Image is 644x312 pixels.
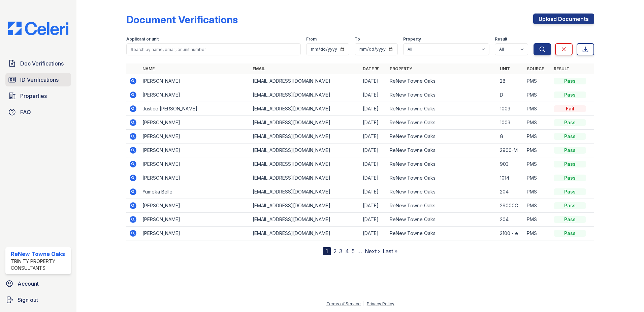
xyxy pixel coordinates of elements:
[387,144,497,157] td: ReNew Towne Oaks
[360,130,387,144] td: [DATE]
[140,185,250,199] td: Yumeka Belle
[360,157,387,171] td: [DATE]
[387,102,497,116] td: ReNew Towne Oaks
[554,175,586,181] div: Pass
[5,73,71,86] a: ID Verifications
[387,185,497,199] td: ReNew Towne Oaks
[497,199,524,213] td: 29000C
[250,74,360,88] td: [EMAIL_ADDRESS][DOMAIN_NAME]
[142,66,155,71] a: Name
[3,293,74,307] a: Sign out
[140,102,250,116] td: Justice [PERSON_NAME]
[533,14,594,24] a: Upload Documents
[497,88,524,102] td: D
[387,116,497,130] td: ReNew Towne Oaks
[387,227,497,240] td: ReNew Towne Oaks
[3,22,74,35] img: CE_Logo_Blue-a8612792a0a2168367f1c8372b55b34899dd931a85d93a1a3d3e32e68fde9ad4.png
[339,248,343,255] a: 3
[363,66,379,71] a: Date ▼
[387,199,497,213] td: ReNew Towne Oaks
[554,119,586,126] div: Pass
[495,36,507,42] label: Result
[357,247,362,255] span: …
[497,130,524,144] td: G
[524,102,551,116] td: PMS
[360,74,387,88] td: [DATE]
[524,74,551,88] td: PMS
[250,199,360,213] td: [EMAIL_ADDRESS][DOMAIN_NAME]
[360,171,387,185] td: [DATE]
[140,213,250,227] td: [PERSON_NAME]
[527,66,544,71] a: Source
[5,89,71,103] a: Properties
[253,66,265,71] a: Email
[140,199,250,213] td: [PERSON_NAME]
[306,36,317,42] label: From
[360,213,387,227] td: [DATE]
[554,105,586,112] div: Fail
[367,301,394,306] a: Privacy Policy
[387,213,497,227] td: ReNew Towne Oaks
[554,147,586,154] div: Pass
[387,171,497,185] td: ReNew Towne Oaks
[140,157,250,171] td: [PERSON_NAME]
[20,76,59,84] span: ID Verifications
[126,43,301,55] input: Search by name, email, or unit number
[365,248,380,255] a: Next ›
[250,88,360,102] td: [EMAIL_ADDRESS][DOMAIN_NAME]
[352,248,355,255] a: 5
[497,144,524,157] td: 2900-M
[360,199,387,213] td: [DATE]
[250,157,360,171] td: [EMAIL_ADDRESS][DOMAIN_NAME]
[524,116,551,130] td: PMS
[554,133,586,140] div: Pass
[554,78,586,84] div: Pass
[20,59,64,68] span: Doc Verifications
[11,250,68,258] div: ReNew Towne Oaks
[345,248,349,255] a: 4
[140,171,250,185] td: [PERSON_NAME]
[5,105,71,119] a: FAQ
[554,216,586,223] div: Pass
[140,130,250,144] td: [PERSON_NAME]
[387,88,497,102] td: ReNew Towne Oaks
[524,88,551,102] td: PMS
[524,199,551,213] td: PMS
[18,280,39,288] span: Account
[390,66,412,71] a: Property
[355,36,360,42] label: To
[250,171,360,185] td: [EMAIL_ADDRESS][DOMAIN_NAME]
[387,130,497,144] td: ReNew Towne Oaks
[497,227,524,240] td: 2100 - e
[554,161,586,167] div: Pass
[497,157,524,171] td: 903
[360,102,387,116] td: [DATE]
[126,36,159,42] label: Applicant or unit
[140,74,250,88] td: [PERSON_NAME]
[11,258,68,271] div: Trinity Property Consultants
[497,102,524,116] td: 1003
[250,130,360,144] td: [EMAIL_ADDRESS][DOMAIN_NAME]
[140,144,250,157] td: [PERSON_NAME]
[497,185,524,199] td: 204
[3,277,74,290] a: Account
[554,230,586,237] div: Pass
[360,116,387,130] td: [DATE]
[554,202,586,209] div: Pass
[554,188,586,195] div: Pass
[360,88,387,102] td: [DATE]
[387,74,497,88] td: ReNew Towne Oaks
[524,144,551,157] td: PMS
[524,185,551,199] td: PMS
[360,227,387,240] td: [DATE]
[524,130,551,144] td: PMS
[5,57,71,70] a: Doc Verifications
[250,213,360,227] td: [EMAIL_ADDRESS][DOMAIN_NAME]
[333,248,336,255] a: 2
[363,301,364,306] div: |
[387,157,497,171] td: ReNew Towne Oaks
[140,88,250,102] td: [PERSON_NAME]
[140,116,250,130] td: [PERSON_NAME]
[360,185,387,199] td: [DATE]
